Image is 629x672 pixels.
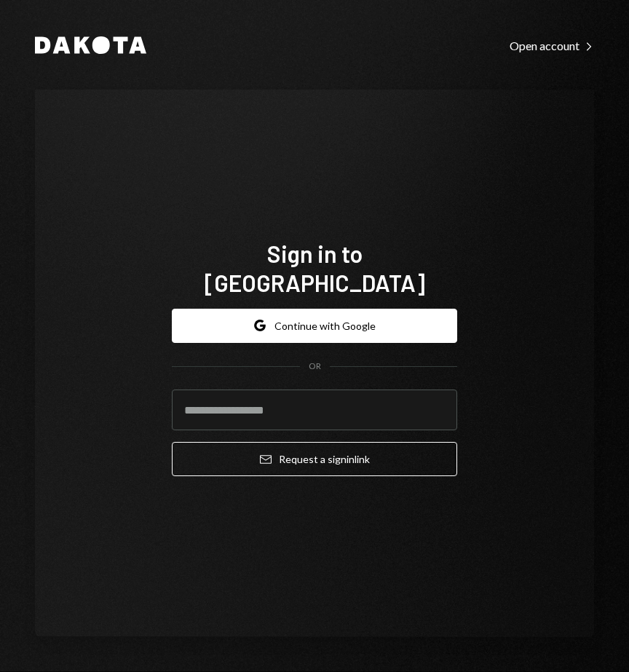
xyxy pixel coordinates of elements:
[510,37,594,53] a: Open account
[172,309,457,343] button: Continue with Google
[172,442,457,476] button: Request a signinlink
[172,239,457,297] h1: Sign in to [GEOGRAPHIC_DATA]
[510,39,594,53] div: Open account
[309,360,321,373] div: OR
